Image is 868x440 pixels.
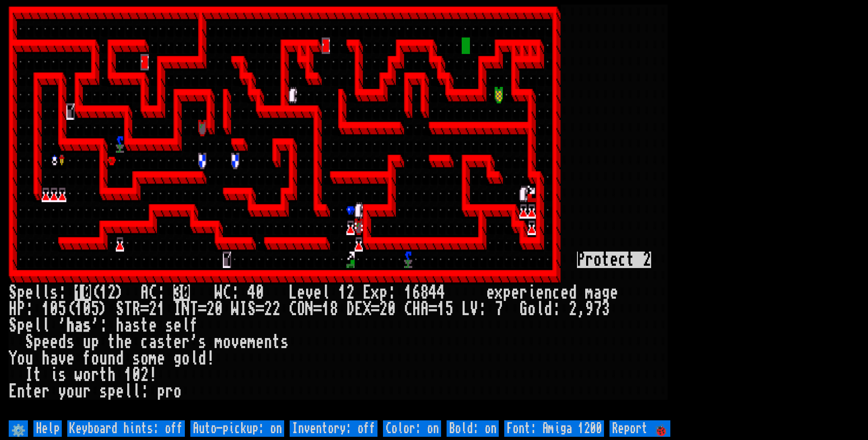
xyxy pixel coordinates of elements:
[17,284,25,301] div: p
[618,252,626,268] mark: c
[602,301,610,317] div: 3
[355,301,363,317] div: E
[610,252,618,268] mark: e
[33,334,42,350] div: p
[379,301,388,317] div: 2
[388,284,396,301] div: :
[412,284,421,301] div: 6
[330,301,338,317] div: 8
[50,367,58,383] div: i
[140,383,149,400] div: :
[643,252,651,268] mark: 2
[429,301,437,317] div: =
[42,350,50,367] div: h
[124,301,132,317] div: T
[83,284,91,301] mark: 0
[58,367,66,383] div: s
[470,301,478,317] div: V
[429,284,437,301] div: 4
[9,350,17,367] div: Y
[149,350,157,367] div: m
[75,317,83,334] div: a
[33,284,42,301] div: l
[593,252,602,268] mark: o
[9,317,17,334] div: S
[437,284,445,301] div: 4
[140,350,149,367] div: o
[593,301,602,317] div: 7
[173,334,182,350] div: e
[132,383,140,400] div: l
[371,284,379,301] div: x
[91,284,99,301] div: (
[83,383,91,400] div: r
[248,284,256,301] div: 4
[91,317,99,334] div: '
[157,334,165,350] div: s
[290,420,377,437] input: Inventory: off
[25,317,33,334] div: e
[124,334,132,350] div: e
[75,367,83,383] div: w
[190,350,198,367] div: l
[289,301,297,317] div: C
[272,334,280,350] div: t
[50,284,58,301] div: s
[25,383,33,400] div: t
[272,301,280,317] div: 2
[116,317,124,334] div: h
[519,284,528,301] div: r
[626,252,635,268] mark: t
[42,383,50,400] div: r
[297,284,305,301] div: e
[66,334,75,350] div: s
[17,383,25,400] div: n
[338,284,346,301] div: 1
[198,301,206,317] div: =
[83,301,91,317] div: 0
[215,334,223,350] div: m
[116,301,124,317] div: S
[58,301,66,317] div: 5
[305,284,313,301] div: v
[346,301,355,317] div: D
[173,301,182,317] div: I
[182,334,190,350] div: r
[58,284,66,301] div: :
[25,284,33,301] div: e
[264,334,272,350] div: n
[561,284,569,301] div: e
[593,284,602,301] div: a
[388,301,396,317] div: 0
[25,301,33,317] div: :
[585,301,593,317] div: 9
[140,334,149,350] div: c
[83,367,91,383] div: o
[552,284,561,301] div: c
[495,301,503,317] div: 7
[165,317,173,334] div: s
[289,284,297,301] div: L
[33,383,42,400] div: e
[99,301,108,317] div: )
[66,317,75,334] div: h
[503,284,511,301] div: p
[519,301,528,317] div: G
[124,317,132,334] div: a
[149,317,157,334] div: e
[99,350,108,367] div: u
[544,301,552,317] div: d
[132,317,140,334] div: s
[215,301,223,317] div: 0
[25,367,33,383] div: I
[173,317,182,334] div: e
[140,284,149,301] div: A
[313,301,322,317] div: =
[116,284,124,301] div: )
[256,284,264,301] div: 0
[256,301,264,317] div: =
[91,350,99,367] div: o
[198,350,206,367] div: d
[231,301,239,317] div: W
[67,420,185,437] input: Keyboard hints: off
